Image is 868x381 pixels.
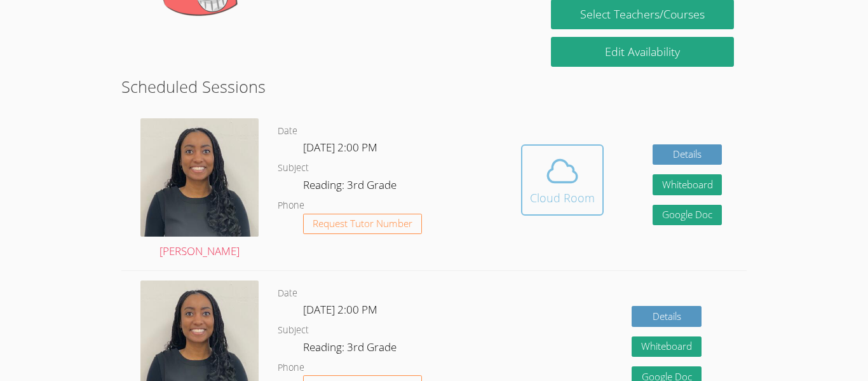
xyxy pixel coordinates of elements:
dt: Date [278,286,297,301]
dd: Reading: 3rd Grade [303,338,399,360]
button: Cloud Room [521,144,604,216]
img: avatar.png [140,118,259,237]
dd: Reading: 3rd Grade [303,176,399,198]
span: [DATE] 2:00 PM [303,302,377,317]
span: Request Tutor Number [313,219,412,228]
button: Request Tutor Number [303,214,422,235]
dt: Subject [278,322,309,338]
a: Edit Availability [551,37,734,67]
a: Details [632,306,702,327]
a: [PERSON_NAME] [140,118,259,261]
button: Whiteboard [653,174,722,195]
button: Whiteboard [632,336,702,357]
dt: Subject [278,160,309,176]
a: Google Doc [653,205,722,226]
h2: Scheduled Sessions [121,74,747,99]
a: Details [653,144,722,165]
dt: Phone [278,360,304,376]
span: [DATE] 2:00 PM [303,140,377,155]
dt: Phone [278,198,304,214]
dt: Date [278,123,297,139]
div: Cloud Room [530,189,595,207]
